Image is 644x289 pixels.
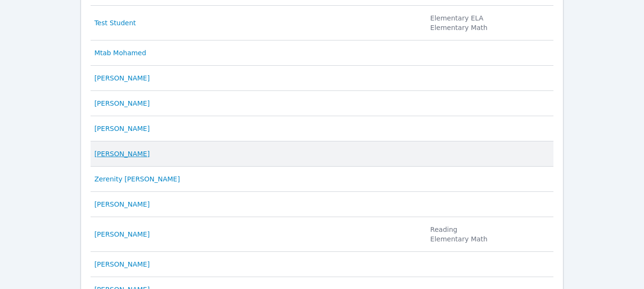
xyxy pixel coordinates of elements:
li: Elementary ELA [430,13,548,23]
tr: Mtab Mohamed [91,40,553,66]
li: Reading [430,225,548,234]
a: [PERSON_NAME] [94,259,150,269]
tr: Test Student Elementary ELAElementary Math [91,6,553,40]
a: [PERSON_NAME] [94,199,150,209]
a: Mtab Mohamed [94,48,146,58]
li: Elementary Math [430,234,548,244]
a: [PERSON_NAME] [94,99,150,108]
tr: [PERSON_NAME] ReadingElementary Math [91,217,553,252]
tr: [PERSON_NAME] [91,91,553,116]
a: [PERSON_NAME] [94,149,150,159]
tr: [PERSON_NAME] [91,116,553,141]
tr: Zerenity [PERSON_NAME] [91,167,553,192]
tr: [PERSON_NAME] [91,141,553,167]
tr: [PERSON_NAME] [91,66,553,91]
a: [PERSON_NAME] [94,124,150,133]
tr: [PERSON_NAME] [91,252,553,277]
a: Test Student [94,18,136,28]
li: Elementary Math [430,23,548,32]
tr: [PERSON_NAME] [91,192,553,217]
a: [PERSON_NAME] [94,229,150,239]
a: [PERSON_NAME] [94,73,150,83]
a: Zerenity [PERSON_NAME] [94,174,180,184]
